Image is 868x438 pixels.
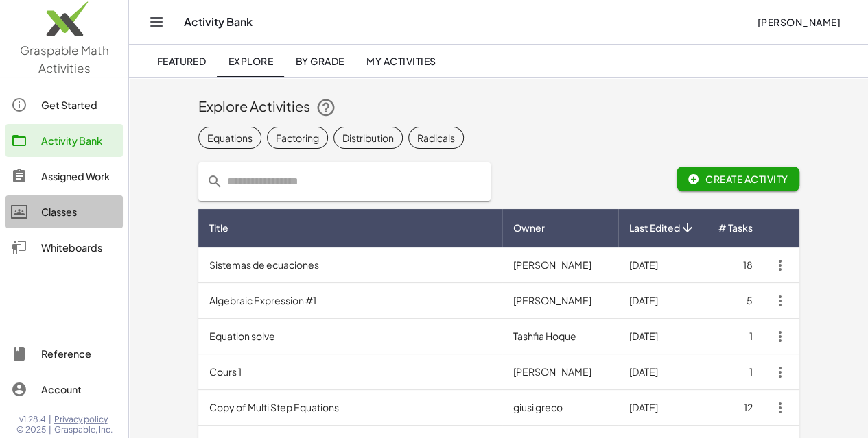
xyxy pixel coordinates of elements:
[49,424,51,435] span: |
[198,247,502,283] td: Sistemas de ecuaciones
[41,132,117,149] div: Activity Bank
[618,390,707,426] td: [DATE]
[16,424,46,435] span: © 2025
[295,55,344,67] span: By Grade
[677,167,799,191] button: Create Activity
[746,10,852,34] button: [PERSON_NAME]
[41,345,117,362] div: Reference
[41,381,117,398] div: Account
[502,354,618,390] td: [PERSON_NAME]
[618,319,707,354] td: [DATE]
[618,247,707,283] td: [DATE]
[228,55,273,67] span: Explore
[513,221,545,235] span: Owner
[209,221,228,235] span: Title
[49,414,51,425] span: |
[366,55,436,67] span: My Activities
[502,390,618,426] td: giusi greco
[618,283,707,319] td: [DATE]
[41,168,117,184] div: Assigned Work
[757,16,841,28] span: [PERSON_NAME]
[417,130,455,145] div: Radicals
[5,231,123,264] a: Whiteboards
[5,373,123,406] a: Account
[5,124,123,157] a: Activity Bank
[5,337,123,370] a: Reference
[198,354,502,390] td: Cours 1
[502,319,618,354] td: Tashfia Hoque
[41,239,117,256] div: Whiteboards
[54,414,113,425] a: Privacy policy
[198,390,502,426] td: Copy of Multi Step Equations
[629,221,680,235] span: Last Edited
[707,354,764,390] td: 1
[41,204,117,220] div: Classes
[707,247,764,283] td: 18
[502,247,618,283] td: [PERSON_NAME]
[5,195,123,228] a: Classes
[156,55,206,67] span: Featured
[707,319,764,354] td: 1
[276,130,319,145] div: Factoring
[207,130,253,145] div: Equations
[707,283,764,319] td: 5
[5,160,123,193] a: Assigned Work
[20,42,109,75] span: Graspable Math Activities
[688,173,788,185] span: Create Activity
[618,354,707,390] td: [DATE]
[5,88,123,121] a: Get Started
[342,130,394,145] div: Distribution
[207,173,223,190] i: prepended action
[198,319,502,354] td: Equation solve
[41,97,117,113] div: Get Started
[19,414,46,425] span: v1.28.4
[718,221,753,235] span: # Tasks
[707,390,764,426] td: 12
[198,283,502,319] td: Algebraic Expression #1
[145,11,167,33] button: Toggle navigation
[198,97,799,119] div: Explore Activities
[502,283,618,319] td: [PERSON_NAME]
[54,424,113,435] span: Graspable, Inc.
